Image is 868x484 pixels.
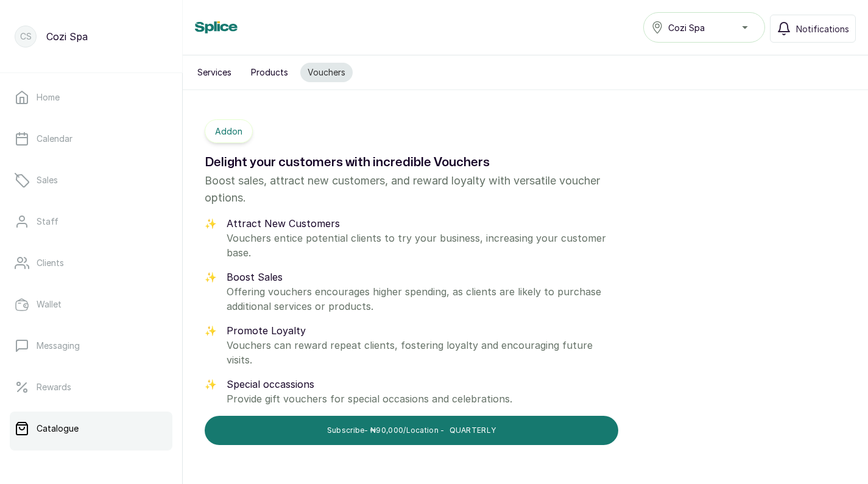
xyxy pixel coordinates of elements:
p: Offering vouchers encourages higher spending, as clients are likely to purchase additional servic... [227,284,618,314]
p: Vouchers entice potential clients to try your business, increasing your customer base. [227,231,618,260]
p: Staff [37,216,58,228]
span: Cozi Spa [668,21,705,34]
p: Rewards [37,381,71,393]
button: Vouchers [300,63,353,82]
p: Wallet [37,298,62,310]
p: Calendar [37,133,72,145]
span: quarterly [450,426,496,435]
span: Addon [205,119,253,143]
p: Messaging [37,340,80,352]
span: ✨️ [205,323,217,338]
p: Promote Loyalty [227,323,618,338]
p: CS [20,30,32,43]
p: Vouchers can reward repeat clients, fostering loyalty and encouraging future visits. [227,338,618,367]
span: ✨️ [205,216,217,231]
h1: Delight your customers with incredible Vouchers [205,153,618,172]
a: Calendar [10,122,172,156]
p: Special occassions [227,377,512,391]
a: Messaging [10,329,172,363]
button: Notifications [770,15,856,43]
p: Clients [37,257,64,269]
p: Catalogue [37,423,79,435]
span: Notifications [796,23,849,35]
p: Sales [37,174,58,186]
a: Wallet [10,287,172,321]
p: Attract New Customers [227,216,618,231]
p: Boost sales, attract new customers, and reward loyalty with versatile voucher options. [205,172,618,206]
a: Catalogue [10,412,172,446]
a: Home [10,80,172,114]
a: Clients [10,246,172,280]
a: Rewards [10,370,172,404]
button: Subscribe- ₦90,000/Location -quarterly [205,416,618,445]
button: Cozi Spa [643,12,765,43]
p: Provide gift vouchers for special occasions and celebrations. [227,391,512,406]
a: Staff [10,205,172,239]
p: Cozi Spa [46,29,88,44]
button: Services [190,63,239,82]
span: ✨️ [205,377,217,391]
span: ✨️ [205,270,217,284]
p: Home [37,91,60,103]
a: Sales [10,163,172,197]
p: Boost Sales [227,270,618,284]
button: Products [244,63,295,82]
